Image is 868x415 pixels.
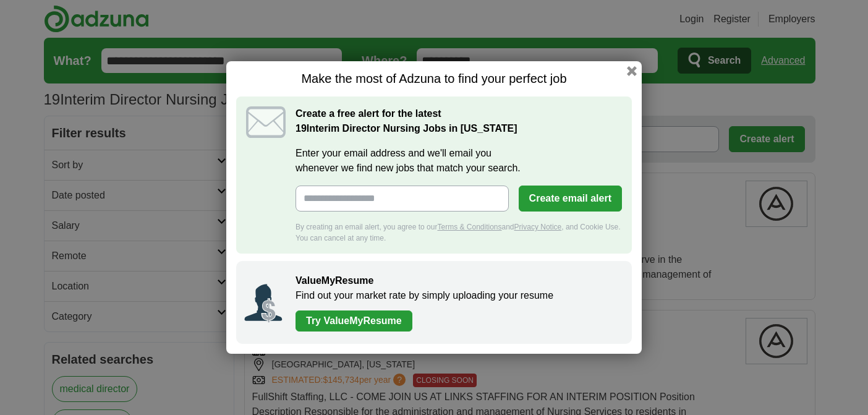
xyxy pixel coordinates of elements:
[236,71,632,87] h1: Make the most of Adzuna to find your perfect job
[296,146,622,176] label: Enter your email address and we'll email you whenever we find new jobs that match your search.
[296,273,619,288] h2: ValueMyResume
[246,106,286,138] img: icon_email.svg
[296,221,622,244] div: By creating an email alert, you agree to our and , and Cookie Use. You can cancel at any time.
[519,186,622,212] button: Create email alert
[296,288,619,303] p: Find out your market rate by simply uploading your resume
[296,121,307,136] span: 19
[296,123,517,134] strong: Interim Director Nursing Jobs in [US_STATE]
[437,223,501,231] a: Terms & Conditions
[296,310,412,332] a: Try ValueMyResume
[514,223,562,231] a: Privacy Notice
[296,106,622,136] h2: Create a free alert for the latest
